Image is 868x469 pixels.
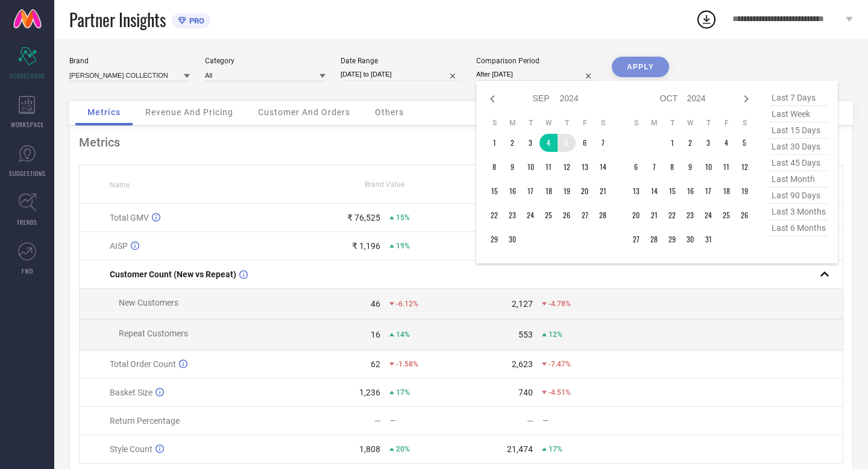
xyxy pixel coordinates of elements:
[347,213,380,222] div: ₹ 76,525
[549,445,562,453] span: 17%
[79,135,843,150] div: Metrics
[119,329,188,338] span: Repeat Customers
[485,92,500,106] div: Previous month
[549,300,571,308] span: -4.78%
[681,118,699,128] th: Wednesday
[396,300,418,308] span: -6.12%
[769,90,829,106] span: last 7 days
[549,330,562,339] span: 12%
[717,206,735,224] td: Fri Oct 25 2024
[681,134,699,152] td: Wed Oct 02 2024
[110,416,180,426] span: Return Percentage
[699,158,717,176] td: Thu Oct 10 2024
[145,107,233,117] span: Revenue And Pricing
[521,134,539,152] td: Tue Sep 03 2024
[645,182,663,200] td: Mon Oct 14 2024
[110,388,153,397] span: Basket Size
[717,158,735,176] td: Fri Oct 11 2024
[485,230,503,248] td: Sun Sep 29 2024
[558,118,576,128] th: Thursday
[186,16,204,25] span: PRO
[681,158,699,176] td: Wed Oct 09 2024
[87,107,121,117] span: Metrics
[735,134,753,152] td: Sat Oct 05 2024
[542,417,613,425] div: —
[110,181,130,189] span: Name
[594,134,612,152] td: Sat Sep 07 2024
[521,182,539,200] td: Tue Sep 17 2024
[10,71,45,80] span: SCORECARDS
[717,182,735,200] td: Fri Oct 18 2024
[769,139,829,155] span: last 30 days
[518,330,533,339] div: 553
[17,218,37,227] span: TRENDS
[594,158,612,176] td: Sat Sep 14 2024
[503,182,521,200] td: Mon Sep 16 2024
[396,388,410,397] span: 17%
[503,158,521,176] td: Mon Sep 09 2024
[539,206,558,224] td: Wed Sep 25 2024
[396,242,410,250] span: 19%
[396,445,410,453] span: 20%
[374,416,381,426] div: —
[371,359,380,369] div: 62
[663,230,681,248] td: Tue Oct 29 2024
[558,134,576,152] td: Thu Sep 05 2024
[769,106,829,122] span: last week
[476,57,597,65] div: Comparison Period
[341,68,461,81] input: Select date range
[699,206,717,224] td: Thu Oct 24 2024
[485,206,503,224] td: Sun Sep 22 2024
[352,241,380,251] div: ₹ 1,196
[576,206,594,224] td: Fri Sep 27 2024
[527,416,533,426] div: —
[69,7,166,32] span: Partner Insights
[539,158,558,176] td: Wed Sep 11 2024
[576,118,594,128] th: Friday
[663,158,681,176] td: Tue Oct 08 2024
[539,134,558,152] td: Wed Sep 04 2024
[645,158,663,176] td: Mon Oct 07 2024
[769,187,829,204] span: last 90 days
[359,388,380,397] div: 1,236
[769,122,829,139] span: last 15 days
[558,158,576,176] td: Thu Sep 12 2024
[717,134,735,152] td: Fri Oct 04 2024
[735,182,753,200] td: Sat Oct 19 2024
[735,158,753,176] td: Sat Oct 12 2024
[539,182,558,200] td: Wed Sep 18 2024
[512,299,533,309] div: 2,127
[396,360,418,368] span: -1.58%
[518,388,533,397] div: 740
[485,134,503,152] td: Sun Sep 01 2024
[371,330,380,339] div: 16
[507,444,533,454] div: 21,474
[485,158,503,176] td: Sun Sep 08 2024
[396,213,410,222] span: 15%
[521,158,539,176] td: Tue Sep 10 2024
[365,180,404,189] span: Brand Value
[359,444,380,454] div: 1,808
[594,118,612,128] th: Saturday
[696,8,717,30] div: Open download list
[11,120,44,129] span: WORKSPACE
[503,206,521,224] td: Mon Sep 23 2024
[512,359,533,369] div: 2,623
[558,182,576,200] td: Thu Sep 19 2024
[627,230,645,248] td: Sun Oct 27 2024
[119,298,178,307] span: New Customers
[521,206,539,224] td: Tue Sep 24 2024
[594,206,612,224] td: Sat Sep 28 2024
[476,68,597,81] input: Select comparison period
[769,220,829,236] span: last 6 months
[769,171,829,187] span: last month
[503,118,521,128] th: Monday
[645,206,663,224] td: Mon Oct 21 2024
[341,57,461,65] div: Date Range
[110,241,128,251] span: AISP
[375,107,404,117] span: Others
[699,118,717,128] th: Thursday
[576,134,594,152] td: Fri Sep 06 2024
[371,299,380,309] div: 46
[503,134,521,152] td: Mon Sep 02 2024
